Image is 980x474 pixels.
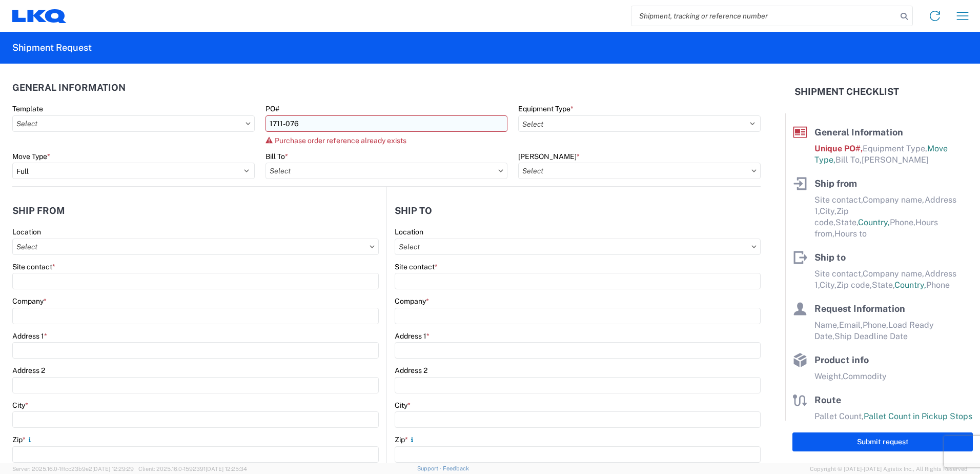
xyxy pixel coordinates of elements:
span: Commodity [843,371,887,381]
span: City, [820,280,836,290]
span: State, [835,218,858,227]
label: PO# [266,104,279,113]
span: Ship Deadline Date [834,331,908,341]
label: Address 1 [12,331,47,341]
a: Feedback [443,465,469,471]
span: Pallet Count, [814,411,864,421]
span: Company name, [863,269,925,279]
span: Country, [894,280,926,290]
label: City [12,401,28,410]
label: Move Type [12,152,50,161]
input: Select [518,163,761,179]
input: Select [12,239,379,255]
label: Location [395,227,423,236]
span: Email, [839,320,863,330]
label: Zip [395,435,416,444]
label: Template [12,104,43,113]
span: [DATE] 12:25:34 [206,466,247,472]
h2: Shipment Checklist [794,86,899,98]
span: Hours to [834,229,867,239]
span: Phone, [863,320,888,330]
span: Phone, [890,218,915,227]
label: City [395,401,411,410]
label: Site contact [395,262,438,271]
span: Ship from [814,178,857,189]
span: Unique PO#, [814,144,863,153]
label: Address 1 [395,331,430,341]
label: Site contact [12,262,55,271]
label: Address 2 [12,366,45,375]
span: Request Information [814,303,905,314]
a: Support [417,465,443,471]
span: Phone [926,280,950,290]
span: Site contact, [814,195,863,205]
span: Server: 2025.16.0-1ffcc23b9e2 [12,466,134,472]
span: Weight, [814,371,843,381]
span: Bill To, [835,155,862,165]
h2: Ship from [12,206,65,216]
input: Select [395,239,761,255]
span: Pallet Count in Pickup Stops equals Pallet Count in delivery stops [814,411,972,432]
span: Equipment Type, [863,144,927,153]
span: [DATE] 12:29:29 [92,466,134,472]
span: Country, [858,218,890,227]
button: Submit request [792,432,973,451]
span: Product info [814,354,869,365]
span: Zip code, [836,280,872,290]
h2: General Information [12,83,126,93]
input: Select [266,163,508,179]
span: Purchase order reference already exists [275,136,406,145]
span: Company name, [863,195,925,205]
span: Site contact, [814,269,863,279]
label: Address 2 [395,366,427,375]
span: Route [814,394,841,405]
span: Copyright © [DATE]-[DATE] Agistix Inc., All Rights Reserved [810,464,968,473]
label: [PERSON_NAME] [518,152,580,161]
label: Bill To [266,152,288,161]
span: General Information [814,127,903,137]
span: City, [820,206,836,216]
span: State, [872,280,894,290]
label: Zip [12,435,34,444]
span: Name, [814,320,839,330]
label: Equipment Type [518,104,574,113]
input: Select [12,115,255,132]
span: Client: 2025.16.0-1592391 [138,466,247,472]
span: [PERSON_NAME] [862,155,929,165]
label: Company [395,297,429,306]
h2: Ship to [395,206,432,216]
label: Company [12,297,47,306]
label: Location [12,227,41,236]
input: Shipment, tracking or reference number [631,6,897,26]
h2: Shipment Request [12,42,92,54]
span: Ship to [814,252,846,263]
